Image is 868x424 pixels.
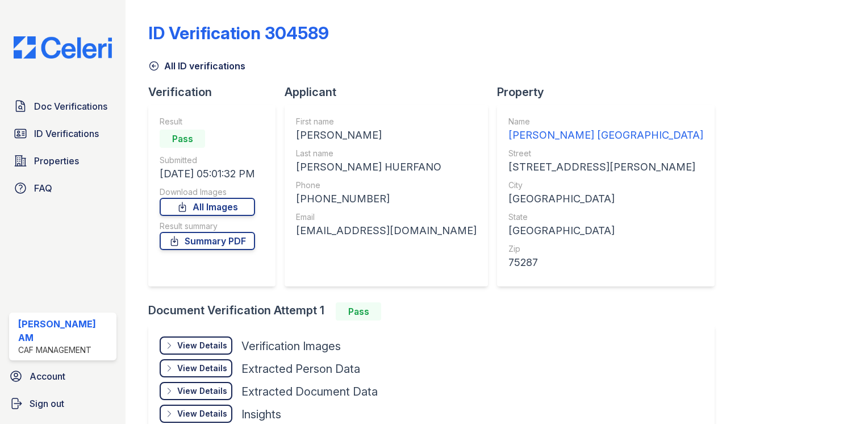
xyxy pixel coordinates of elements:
[9,122,116,145] a: ID Verifications
[160,130,205,148] div: Pass
[508,180,703,191] div: City
[30,397,64,410] span: Sign out
[148,59,245,73] a: All ID verifications
[497,84,724,100] div: Property
[160,232,255,250] a: Summary PDF
[296,159,477,175] div: [PERSON_NAME] HUERFANO
[34,154,79,168] span: Properties
[18,344,112,356] div: CAF Management
[160,155,255,166] div: Submitted
[160,166,255,182] div: [DATE] 05:01:32 PM
[34,127,99,140] span: ID Verifications
[34,181,52,195] span: FAQ
[5,392,121,415] a: Sign out
[296,211,477,223] div: Email
[508,243,703,255] div: Zip
[177,408,227,419] div: View Details
[285,84,497,100] div: Applicant
[177,385,227,397] div: View Details
[241,384,378,400] div: Extracted Document Data
[160,198,255,216] a: All Images
[241,338,341,354] div: Verification Images
[177,363,227,374] div: View Details
[508,116,703,143] a: Name [PERSON_NAME] [GEOGRAPHIC_DATA]
[5,36,121,59] img: CE_Logo_Blue-a8612792a0a2168367f1c8372b55b34899dd931a85d93a1a3d3e32e68fde9ad4.png
[177,340,227,351] div: View Details
[508,116,703,127] div: Name
[148,302,724,321] div: Document Verification Attempt 1
[508,211,703,223] div: State
[34,99,107,113] span: Doc Verifications
[160,221,255,232] div: Result summary
[296,148,477,159] div: Last name
[241,361,360,377] div: Extracted Person Data
[241,406,281,422] div: Insights
[296,223,477,239] div: [EMAIL_ADDRESS][DOMAIN_NAME]
[296,191,477,207] div: [PHONE_NUMBER]
[9,95,116,118] a: Doc Verifications
[18,317,112,344] div: [PERSON_NAME] AM
[30,369,65,383] span: Account
[508,127,703,143] div: [PERSON_NAME] [GEOGRAPHIC_DATA]
[508,191,703,207] div: [GEOGRAPHIC_DATA]
[508,255,703,271] div: 75287
[296,127,477,143] div: [PERSON_NAME]
[160,116,255,127] div: Result
[336,302,381,321] div: Pass
[160,186,255,198] div: Download Images
[296,180,477,191] div: Phone
[508,223,703,239] div: [GEOGRAPHIC_DATA]
[9,177,116,199] a: FAQ
[296,116,477,127] div: First name
[148,23,329,43] div: ID Verification 304589
[5,365,121,388] a: Account
[508,159,703,175] div: [STREET_ADDRESS][PERSON_NAME]
[9,149,116,172] a: Properties
[148,84,285,100] div: Verification
[508,148,703,159] div: Street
